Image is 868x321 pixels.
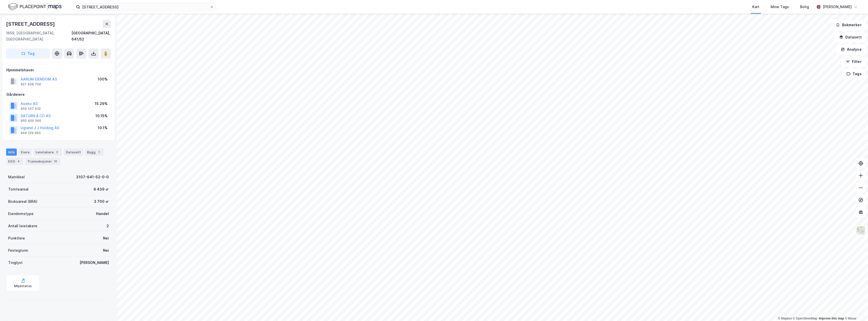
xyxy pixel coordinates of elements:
div: 950 400 560 [21,119,41,123]
div: Bygg [85,149,104,156]
img: Z [856,226,866,235]
a: OpenStreetMap [793,317,818,320]
button: Tags [842,69,866,79]
div: Handel [96,211,109,217]
div: Eiendomstype [8,211,34,217]
div: 100% [98,76,108,82]
a: Improve this map [819,317,844,320]
div: ESG [6,158,23,165]
img: logo.f888ab2527a4732fd821a326f86c7f29.svg [8,2,62,11]
div: 2 [55,150,60,155]
div: Leietakere [34,149,62,156]
div: Tinglyst [8,260,23,266]
div: Bruksareal (BRA) [8,198,37,205]
div: Festegrunn [8,247,28,253]
div: 10.1% [98,125,108,131]
div: Kontrollprogram for chat [843,297,868,321]
div: 10 [53,159,58,164]
div: Nei [103,247,109,253]
div: Mine Tags [771,4,789,10]
div: Miljøstatus [14,284,32,288]
div: Tomteareal [8,186,28,192]
div: [GEOGRAPHIC_DATA], 641/52 [71,30,111,42]
div: 3107-641-52-0-0 [76,174,109,180]
div: [STREET_ADDRESS] [6,20,56,28]
div: 946 229 660 [21,131,41,135]
div: Datasett [64,149,83,156]
input: Søk på adresse, matrikkel, gårdeiere, leietakere eller personer [80,3,210,11]
div: Hjemmelshaver [6,67,111,73]
div: Matrikkel [8,174,25,180]
div: Info [6,149,17,156]
iframe: Chat Widget [843,297,868,321]
div: Kart [752,4,759,10]
div: Antall leietakere [8,223,37,229]
button: Analyse [836,44,866,55]
div: 15.29% [95,101,108,107]
div: 10.15% [95,113,108,119]
div: 4 [16,159,21,164]
div: 3 700 ㎡ [94,198,109,205]
div: Gårdeiere [6,91,111,98]
div: Bolig [800,4,809,10]
div: [PERSON_NAME] [823,4,852,10]
button: Datasett [835,32,866,42]
a: Mapbox [778,317,792,320]
div: 1 [97,150,102,155]
div: Punktleie [8,235,25,241]
div: Nei [103,235,109,241]
div: 1659, [GEOGRAPHIC_DATA], [GEOGRAPHIC_DATA] [6,30,71,42]
button: Tag [6,48,50,59]
div: Transaksjoner [25,158,60,165]
div: Eiere [19,149,32,156]
div: 2 [107,223,109,229]
div: 927 408 759 [21,82,41,86]
div: 6 439 ㎡ [94,186,109,192]
div: [PERSON_NAME] [80,260,109,266]
button: Bokmerker [832,20,866,30]
button: Filter [842,57,866,67]
div: 959 557 632 [21,107,41,111]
